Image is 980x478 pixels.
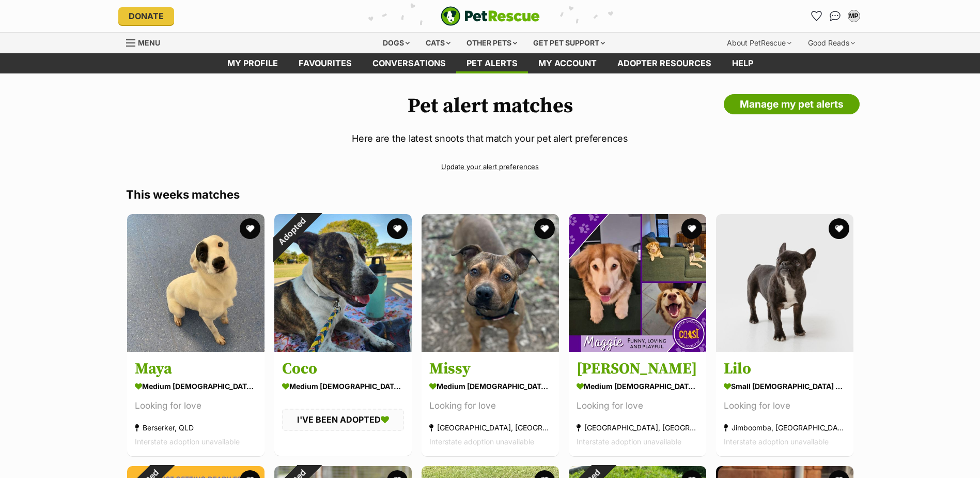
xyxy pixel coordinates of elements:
h3: This weeks matches [126,187,854,202]
div: About PetRescue [720,33,799,53]
a: My profile [217,53,288,73]
h3: Coco [282,359,404,379]
img: Maya [127,214,265,352]
div: Other pets [459,33,524,53]
h3: [PERSON_NAME] [577,359,698,379]
div: Looking for love [135,399,257,413]
span: Interstate adoption unavailable [429,437,534,446]
h1: Pet alert matches [126,94,854,118]
span: Interstate adoption unavailable [724,437,829,446]
div: Jimboomba, [GEOGRAPHIC_DATA] [724,421,846,435]
button: favourite [240,218,260,239]
img: chat-41dd97257d64d25036548639549fe6c8038ab92f7586957e7f3b1b290dea8141.svg [830,11,841,21]
div: medium [DEMOGRAPHIC_DATA] Dog [429,379,551,394]
a: Conversations [827,8,844,24]
ul: Account quick links [808,8,862,24]
div: Looking for love [577,399,698,413]
div: Good Reads [801,33,862,53]
h3: Maya [135,359,257,379]
img: Lilo [716,214,853,352]
div: Get pet support [526,33,612,53]
div: Dogs [376,33,417,53]
div: Adopted [260,201,322,262]
a: Update your alert preferences [126,158,854,176]
img: Maggie [569,214,706,352]
div: small [DEMOGRAPHIC_DATA] Dog [724,379,846,394]
div: [GEOGRAPHIC_DATA], [GEOGRAPHIC_DATA] [577,421,698,435]
a: Maya medium [DEMOGRAPHIC_DATA] Dog Looking for love Berserker, QLD Interstate adoption unavailabl... [127,351,265,456]
span: Menu [138,38,160,47]
a: Favourites [288,53,362,73]
a: Adopted [274,343,412,354]
div: Looking for love [429,399,551,413]
div: Cats [418,33,458,53]
div: medium [DEMOGRAPHIC_DATA] Dog [282,379,404,394]
a: Lilo small [DEMOGRAPHIC_DATA] Dog Looking for love Jimboomba, [GEOGRAPHIC_DATA] Interstate adopti... [716,351,853,456]
button: favourite [681,218,702,239]
a: Menu [126,33,167,51]
a: [PERSON_NAME] medium [DEMOGRAPHIC_DATA] Dog Looking for love [GEOGRAPHIC_DATA], [GEOGRAPHIC_DATA]... [569,351,706,456]
img: Coco [274,214,412,352]
p: Here are the latest snoots that match your pet alert preferences [126,131,854,145]
a: Donate [118,7,174,25]
span: Interstate adoption unavailable [577,437,681,446]
button: favourite [387,218,408,239]
a: Favourites [808,8,825,24]
div: Berserker, QLD [135,421,257,435]
a: conversations [362,53,456,73]
img: Missy [422,214,559,352]
button: favourite [829,218,849,239]
div: medium [DEMOGRAPHIC_DATA] Dog [577,379,698,394]
a: Adopter resources [607,53,722,73]
a: Coco medium [DEMOGRAPHIC_DATA] Dog I'VE BEEN ADOPTED favourite [274,351,412,455]
a: Manage my pet alerts [724,94,860,115]
span: Interstate adoption unavailable [135,437,240,446]
a: My account [528,53,607,73]
h3: Missy [429,359,551,379]
div: Looking for love [724,399,846,413]
button: My account [846,8,862,24]
a: Missy medium [DEMOGRAPHIC_DATA] Dog Looking for love [GEOGRAPHIC_DATA], [GEOGRAPHIC_DATA] Interst... [422,351,559,456]
a: Pet alerts [456,53,528,73]
div: medium [DEMOGRAPHIC_DATA] Dog [135,379,257,394]
div: MP [849,11,859,21]
div: [GEOGRAPHIC_DATA], [GEOGRAPHIC_DATA] [429,421,551,435]
img: logo-e224e6f780fb5917bec1dbf3a21bbac754714ae5b6737aabdf751b685950b380.svg [441,6,540,26]
h3: Lilo [724,359,846,379]
a: PetRescue [441,6,540,26]
button: favourite [534,218,555,239]
div: I'VE BEEN ADOPTED [282,409,404,430]
a: Help [722,53,764,73]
